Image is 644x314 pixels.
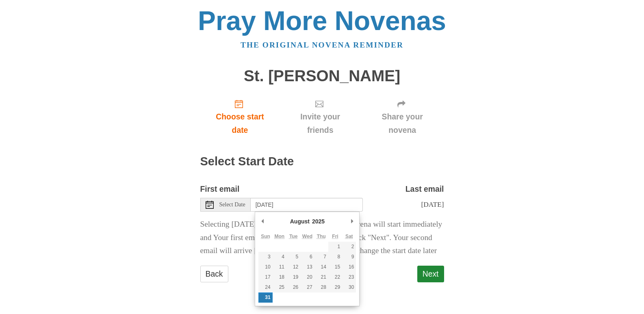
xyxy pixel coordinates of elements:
[311,215,326,227] div: 2025
[251,198,363,212] input: Use the arrow keys to pick a date
[342,272,356,282] button: 23
[289,234,297,239] abbr: Tuesday
[241,41,403,49] a: The original novena reminder
[198,6,446,36] a: Pray More Novenas
[421,200,444,208] span: [DATE]
[417,266,444,282] button: Next
[261,234,270,239] abbr: Sunday
[328,252,342,262] button: 8
[300,282,314,292] button: 27
[200,182,240,196] label: First email
[345,234,353,239] abbr: Saturday
[369,110,436,137] span: Share your novena
[219,202,245,208] span: Select Date
[200,218,444,258] p: Selecting [DATE] as the start date means Your novena will start immediately and Your first email ...
[273,252,286,262] button: 4
[328,262,342,272] button: 15
[286,252,300,262] button: 5
[405,182,444,196] label: Last email
[288,110,352,137] span: Invite your friends
[286,282,300,292] button: 26
[286,262,300,272] button: 12
[258,282,272,292] button: 24
[273,282,286,292] button: 25
[300,272,314,282] button: 20
[300,262,314,272] button: 13
[342,242,356,252] button: 2
[289,215,311,227] div: August
[314,272,328,282] button: 21
[258,215,267,227] button: Previous Month
[314,262,328,272] button: 14
[361,93,444,141] a: Share your novena
[273,262,286,272] button: 11
[273,272,286,282] button: 18
[332,234,338,239] abbr: Friday
[328,242,342,252] button: 1
[302,234,312,239] abbr: Wednesday
[275,234,285,239] abbr: Monday
[342,262,356,272] button: 16
[348,215,356,227] button: Next Month
[300,252,314,262] button: 6
[317,234,326,239] abbr: Thursday
[286,272,300,282] button: 19
[258,252,272,262] button: 3
[200,67,444,85] h1: St. [PERSON_NAME]
[314,252,328,262] button: 7
[328,272,342,282] button: 22
[258,292,272,303] button: 31
[342,282,356,292] button: 30
[200,155,444,168] h2: Select Start Date
[200,266,228,282] a: Back
[200,93,280,141] a: Choose start date
[258,262,272,272] button: 10
[342,252,356,262] button: 9
[280,93,360,141] a: Invite your friends
[314,282,328,292] button: 28
[328,282,342,292] button: 29
[208,110,272,137] span: Choose start date
[258,272,272,282] button: 17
